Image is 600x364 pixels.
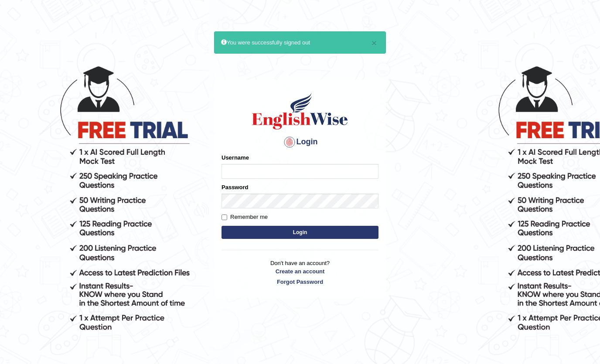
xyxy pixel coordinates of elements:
input: Remember me [222,214,227,220]
label: Remember me [222,213,268,221]
h4: Login [222,135,378,149]
button: × [372,38,377,48]
label: Password [222,183,248,191]
div: You were successfully signed out [214,31,386,54]
a: Forgot Password [222,278,378,286]
label: Username [222,153,249,162]
p: Don't have an account? [222,259,378,286]
button: Login [222,226,378,239]
img: Logo of English Wise sign in for intelligent practice with AI [250,92,350,131]
a: Create an account [222,267,378,276]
